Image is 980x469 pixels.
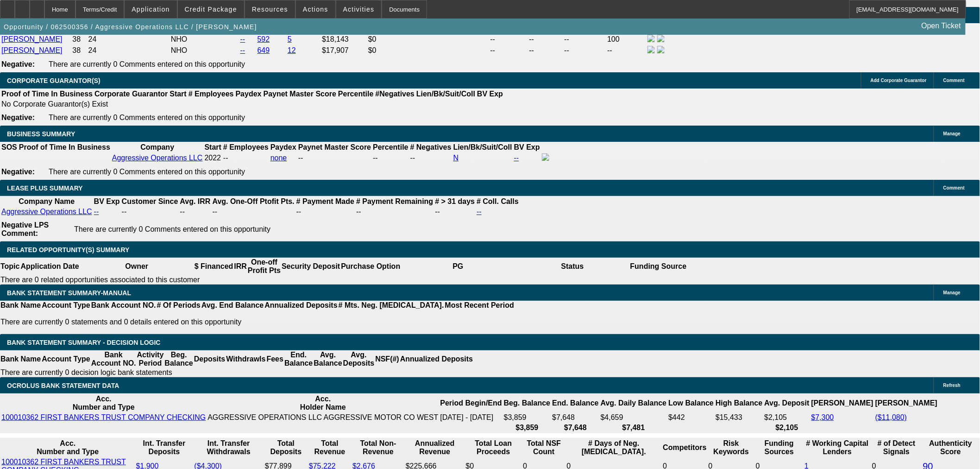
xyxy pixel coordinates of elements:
a: 649 [258,46,270,54]
th: Security Deposit [281,258,340,275]
th: Deposits [194,350,226,368]
td: -- [529,34,563,44]
b: # Coll. Calls [477,197,519,205]
th: [PERSON_NAME] [875,394,938,412]
td: -- [434,207,475,216]
th: Acc. Holder Name [207,394,439,412]
th: Funding Source [630,258,687,275]
th: Total Loan Proceeds [465,439,522,456]
span: Activities [343,6,375,13]
span: Manage [943,131,961,136]
a: $7,300 [811,413,834,421]
b: # Negatives [410,143,452,151]
th: Total Deposits [264,439,308,456]
b: Paydex [236,90,262,98]
th: Owner [80,258,194,275]
b: Percentile [373,143,408,151]
td: 38 [72,45,87,56]
th: Avg. Daily Balance [600,394,667,412]
td: $4,659 [600,413,667,422]
button: Credit Package [178,0,244,18]
a: N [453,154,459,162]
th: Annualized Deposits [264,301,338,310]
th: Beg. Balance [503,394,551,412]
th: Activity Period [137,350,164,368]
td: AGGRESSIVE OPERATIONS LLC AGGRESSIVE MOTOR CO WEST [207,413,439,422]
span: Opportunity / 062500356 / Aggressive Operations LLC / [PERSON_NAME] [4,23,257,31]
th: $2,105 [764,423,810,432]
td: 24 [88,45,170,56]
b: Lien/Bk/Suit/Coll [416,90,475,98]
td: [DATE] - [DATE] [440,413,503,422]
a: Aggressive Operations LLC [1,208,92,215]
div: -- [410,154,452,162]
span: Manage [943,290,961,295]
b: # Payment Made [296,197,354,205]
span: -- [223,154,228,162]
td: $442 [668,413,714,422]
p: There are currently 0 statements and 0 details entered on this opportunity [0,318,514,326]
span: There are currently 0 Comments entered on this opportunity [49,168,245,176]
b: Paydex [270,143,296,151]
b: Company Name [19,197,75,205]
b: Company [140,143,174,151]
th: NSF(#) [375,350,400,368]
th: Beg. Balance [164,350,193,368]
td: $15,433 [715,413,763,422]
b: Customer Since [122,197,178,205]
span: RELATED OPPORTUNITY(S) SUMMARY [7,246,129,254]
a: Open Ticket [918,18,965,34]
td: NHO [170,45,239,56]
img: facebook-icon.png [542,153,549,161]
button: Resources [245,0,295,18]
th: Withdrawls [226,350,266,368]
a: 5 [288,35,292,43]
td: -- [296,207,355,216]
span: CORPORATE GUARANTOR(S) [7,77,101,84]
td: $7,648 [552,413,599,422]
a: ($11,080) [875,413,907,421]
b: Negative LPS Comment: [1,221,49,237]
th: High Balance [715,394,763,412]
b: Avg. One-Off Ptofit Pts. [213,197,295,205]
th: $7,481 [600,423,667,432]
td: 24 [88,34,170,44]
th: Account Type [41,301,91,310]
span: LEASE PLUS SUMMARY [7,184,83,192]
td: $3,859 [503,413,551,422]
b: # Employees [223,143,269,151]
th: Bank Account NO. [91,350,137,368]
span: BUSINESS SUMMARY [7,130,75,138]
td: $17,907 [321,45,367,56]
span: Comment [943,185,965,190]
span: Resources [252,6,288,13]
th: Competitors [663,439,707,456]
b: Paynet Master Score [264,90,336,98]
th: Total Non-Revenue [352,439,404,456]
b: # Payment Remaining [356,197,433,205]
span: There are currently 0 Comments entered on this opportunity [74,225,270,233]
a: [PERSON_NAME] [1,46,63,54]
td: -- [564,34,606,44]
span: OCROLUS BANK STATEMENT DATA [7,382,119,389]
th: # of Detect Signals [872,439,922,456]
th: Int. Transfer Withdrawals [194,439,263,456]
img: facebook-icon.png [647,46,655,53]
th: PG [401,258,515,275]
td: $0 [368,45,489,56]
td: 38 [72,34,87,44]
img: linkedin-icon.png [657,35,665,42]
th: # Of Periods [157,301,201,310]
th: Authenticity Score [923,439,979,456]
button: Actions [296,0,335,18]
a: -- [514,154,519,162]
th: Int. Transfer Deposits [136,439,193,456]
td: $0 [368,34,489,44]
td: -- [212,207,295,216]
a: -- [477,208,482,215]
span: Refresh [943,383,961,388]
td: -- [607,45,646,56]
span: BANK STATEMENT SUMMARY-MANUAL [7,289,131,297]
b: Percentile [338,90,373,98]
td: -- [564,45,606,56]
